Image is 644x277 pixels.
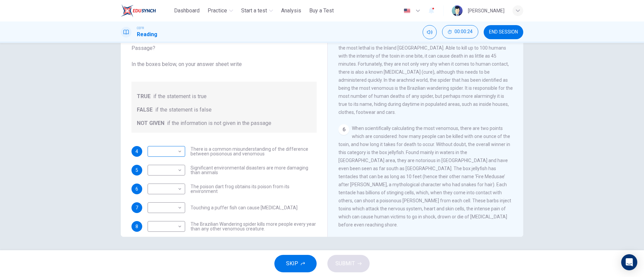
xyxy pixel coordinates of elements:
button: 00:00:24 [442,25,478,39]
span: if the information is not given in the passage [167,119,271,127]
span: if the statement is true [153,92,207,100]
span: Dashboard [174,7,200,15]
span: There is a common misunderstanding of the difference between poisonous and venomous [191,147,317,156]
span: 5 [136,168,138,172]
button: Analysis [278,5,304,17]
span: When scientifically calculating the most venomous, there are two points which are considered: how... [338,126,511,227]
span: Practice [208,7,227,15]
span: Buy a Test [309,7,334,15]
div: 6 [338,124,349,135]
span: The poison dart frog obtains its poison from its environment [191,184,317,194]
div: Mute [423,25,437,39]
button: Dashboard [171,5,202,17]
span: 00:00:24 [454,29,473,34]
span: 7 [136,205,138,210]
div: [PERSON_NAME] [468,7,504,15]
span: END SESSION [489,29,518,35]
button: END SESSION [484,25,523,39]
button: SKIP [274,255,317,272]
div: Open Intercom Messenger [621,254,637,270]
span: SKIP [286,259,298,268]
a: ELTC logo [121,4,171,17]
span: FALSE [137,106,153,114]
button: Practice [205,5,236,17]
img: en [403,8,411,13]
div: Hide [442,25,478,39]
span: 6 [136,187,138,191]
button: Start a test [238,5,276,17]
h1: Reading [137,30,157,39]
span: 8 [136,224,138,229]
span: Analysis [281,7,301,15]
span: Do the following statements agree with the information given in the Reading Passage? In the boxes... [131,36,317,68]
span: Significant environmental disasters are more damaging than animals [191,165,317,175]
span: CEFR [137,26,144,30]
img: ELTC logo [121,4,156,17]
span: The Brazilian Wandering spider kills more people every year than any other venomous creature. [191,222,317,231]
span: Start a test [241,7,267,15]
img: Profile picture [452,5,463,16]
span: Touching a puffer fish can cause [MEDICAL_DATA] [191,205,298,210]
span: TRUE [137,92,151,100]
span: if the statement is false [155,106,212,114]
span: 4 [136,149,138,154]
button: Buy a Test [307,5,336,17]
span: NOT GIVEN [137,119,164,127]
